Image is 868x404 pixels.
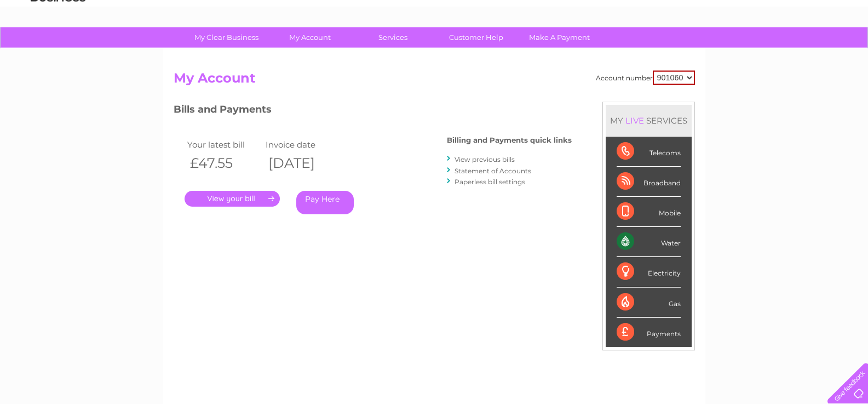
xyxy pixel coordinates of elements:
[703,46,727,55] a: Energy
[617,227,681,257] div: Water
[296,191,354,214] a: Pay Here
[263,137,342,152] td: Invoice date
[795,46,822,55] a: Contact
[181,27,272,48] a: My Clear Business
[733,46,766,55] a: Telecoms
[617,197,681,227] div: Mobile
[185,137,263,152] td: Your latest bill
[617,318,681,347] div: Payments
[606,105,692,136] div: MY SERVICES
[447,136,572,144] h4: Billing and Payments quick links
[431,27,521,48] a: Customer Help
[617,137,681,167] div: Telecoms
[832,46,858,55] a: Log out
[176,6,693,53] div: Clear Business is a trading name of Verastar Limited (registered in [GEOGRAPHIC_DATA] No. 3667643...
[514,27,605,48] a: Make A Payment
[185,191,280,207] a: .
[617,288,681,318] div: Gas
[174,71,695,91] h2: My Account
[174,102,572,121] h3: Bills and Payments
[596,71,695,85] div: Account number
[623,115,646,126] div: LIVE
[455,155,515,163] a: View previous bills
[455,167,531,175] a: Statement of Accounts
[675,46,696,55] a: Water
[617,167,681,197] div: Broadband
[617,257,681,287] div: Electricity
[265,27,355,48] a: My Account
[348,27,438,48] a: Services
[185,152,263,174] th: £47.55
[662,5,737,19] a: 0333 014 3131
[30,28,86,62] img: logo.png
[263,152,342,174] th: [DATE]
[455,178,525,186] a: Paperless bill settings
[773,46,789,55] a: Blog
